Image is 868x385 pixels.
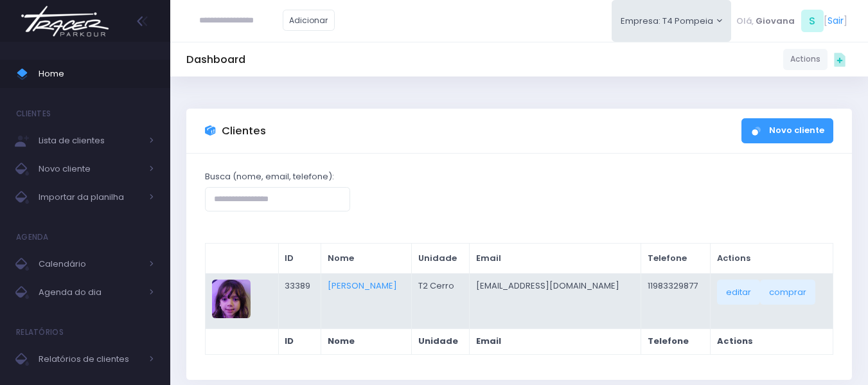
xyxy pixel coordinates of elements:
[711,328,833,354] th: Actions
[717,280,760,304] a: editar
[411,244,469,274] th: Unidade
[760,280,815,304] a: comprar
[186,53,245,66] h5: Dashboard
[278,244,321,274] th: ID
[321,244,411,274] th: Nome
[470,328,641,354] th: Email
[731,6,852,35] div: [ ]
[16,224,49,250] h4: Agenda
[641,328,711,354] th: Telefone
[411,273,469,328] td: T2 Cerro
[736,15,754,28] span: Olá,
[783,49,828,70] a: Actions
[16,319,64,345] h4: Relatórios
[470,244,641,274] th: Email
[711,244,833,274] th: Actions
[321,328,411,354] th: Nome
[39,189,141,206] span: Importar da planilha
[828,14,844,28] a: Sair
[16,101,51,127] h4: Clientes
[641,273,711,328] td: 11983329877
[39,132,141,149] span: Lista de clientes
[470,273,641,328] td: [EMAIL_ADDRESS][DOMAIN_NAME]
[278,273,321,328] td: 33389
[39,284,141,301] span: Agenda do dia
[222,125,266,138] h3: Clientes
[641,244,711,274] th: Telefone
[756,15,795,28] span: Giovana
[801,10,824,32] span: S
[39,351,141,368] span: Relatórios de clientes
[411,328,469,354] th: Unidade
[39,66,154,82] span: Home
[741,118,833,143] a: Novo cliente
[283,10,335,31] a: Adicionar
[205,170,334,183] label: Busca (nome, email, telefone):
[39,256,141,273] span: Calendário
[328,280,397,292] a: [PERSON_NAME]
[278,328,321,354] th: ID
[39,161,141,177] span: Novo cliente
